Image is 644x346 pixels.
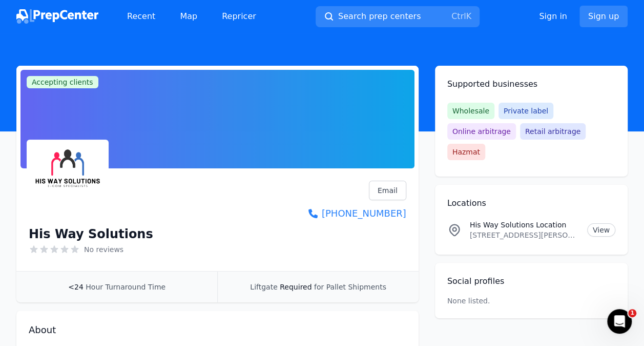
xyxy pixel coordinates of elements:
span: Required [280,283,311,291]
span: Liftgate [250,283,277,291]
h1: His Way Solutions [29,226,153,242]
p: None listed. [447,296,490,306]
kbd: K [466,11,471,21]
img: PrepCenter [16,9,98,24]
a: Email [369,181,406,200]
a: [PHONE_NUMBER] [308,206,406,221]
a: View [587,223,615,237]
span: for Pallet Shipments [314,283,386,291]
h2: Locations [447,197,615,209]
p: His Way Solutions Location [470,220,579,230]
span: Wholesale [447,103,494,119]
span: Search prep centers [338,10,421,23]
p: [STREET_ADDRESS][PERSON_NAME][US_STATE] [470,230,579,240]
span: No reviews [84,244,123,255]
a: Recent [119,6,163,27]
a: Sign in [539,10,567,23]
span: Hour Turnaround Time [86,283,165,291]
span: 1 [628,309,636,317]
kbd: Ctrl [451,11,466,21]
a: Sign up [579,6,628,27]
a: Map [172,6,205,27]
h2: Social profiles [447,275,615,287]
span: Hazmat [447,144,485,160]
img: His Way Solutions [29,142,107,220]
span: Retail arbitrage [520,123,586,140]
span: Online arbitrage [447,123,516,140]
button: Search prep centersCtrlK [316,6,480,27]
span: Private label [498,103,553,119]
iframe: Intercom live chat [607,309,632,334]
span: <24 [68,283,84,291]
h2: Supported businesses [447,78,615,90]
span: Accepting clients [27,76,98,88]
h2: About [29,323,406,337]
a: Repricer [214,6,264,27]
